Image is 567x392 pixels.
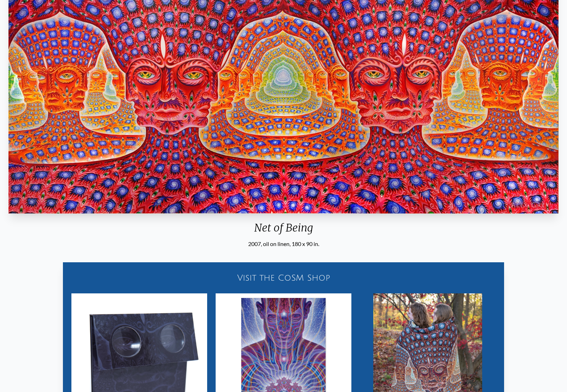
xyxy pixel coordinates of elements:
[67,267,500,289] a: Visit the CoSM Shop
[6,240,561,248] div: 2007, oil on linen, 180 x 90 in.
[6,221,561,240] div: Net of Being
